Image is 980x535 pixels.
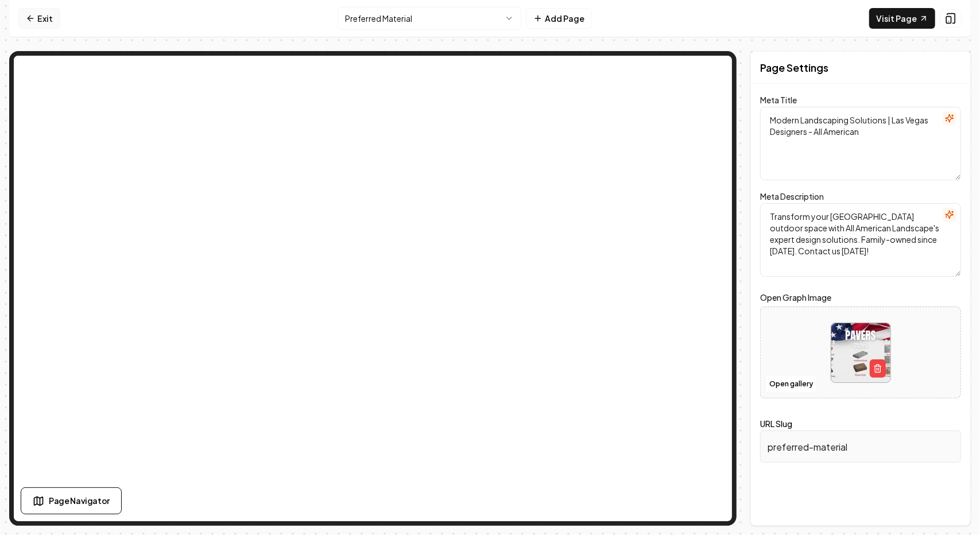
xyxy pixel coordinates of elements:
[760,95,797,105] label: Meta Title
[760,60,828,76] h2: Page Settings
[760,418,792,429] label: URL Slug
[765,375,817,393] button: Open gallery
[49,495,110,507] span: Page Navigator
[18,8,60,29] a: Exit
[21,487,122,514] button: Page Navigator
[760,290,961,304] label: Open Graph Image
[869,8,935,29] a: Visit Page
[760,191,824,201] label: Meta Description
[831,323,890,382] img: image
[526,8,592,29] button: Add Page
